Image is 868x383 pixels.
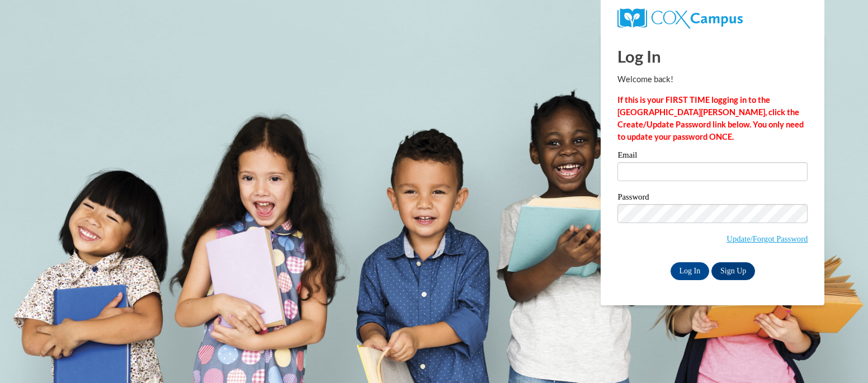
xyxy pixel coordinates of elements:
[671,262,710,280] input: Log In
[617,13,742,22] a: COX Campus
[617,45,808,68] h1: Log In
[617,8,742,29] img: COX Campus
[727,234,808,243] a: Update/Forgot Password
[617,95,804,141] strong: If this is your FIRST TIME logging in to the [GEOGRAPHIC_DATA][PERSON_NAME], click the Create/Upd...
[617,73,808,86] p: Welcome back!
[711,262,755,280] a: Sign Up
[617,193,808,204] label: Password
[617,151,808,162] label: Email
